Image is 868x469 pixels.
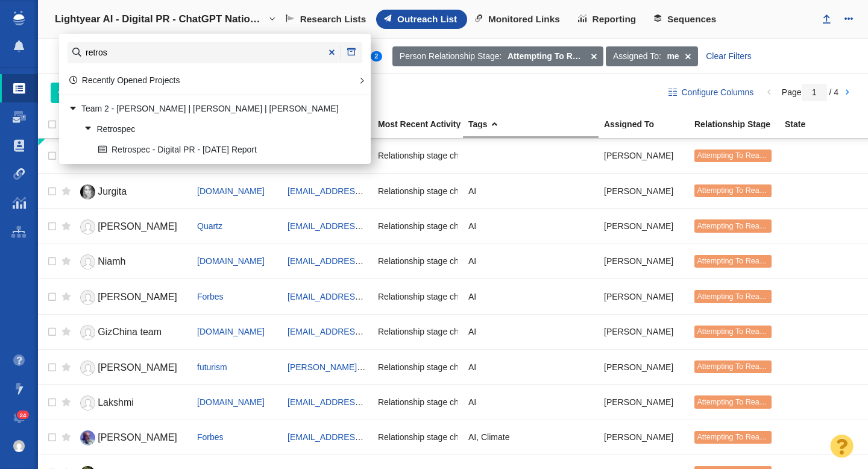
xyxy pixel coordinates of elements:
[77,392,186,414] a: Lakshmi
[667,50,679,63] strong: me
[613,50,661,63] span: Assigned To:
[77,427,186,449] a: [PERSON_NAME]
[604,178,684,204] div: [PERSON_NAME]
[77,357,186,379] a: [PERSON_NAME]
[689,420,779,455] td: Attempting To Reach (1 try)
[697,186,795,195] span: Attempting To Reach (2 tries)
[378,362,614,373] span: Relationship stage changed to: Attempting To Reach, 1 Attempt
[197,256,265,266] a: [DOMAIN_NAME]
[378,291,614,302] span: Relationship stage changed to: Attempting To Reach, 1 Attempt
[288,397,430,407] a: [EMAIL_ADDRESS][DOMAIN_NAME]
[278,10,376,29] a: Research Lists
[397,14,457,25] span: Outreach List
[77,216,186,238] a: [PERSON_NAME]
[467,10,570,29] a: Monitored Links
[197,432,224,442] a: Forbes
[98,397,134,408] span: Lakshmi
[604,120,693,128] div: Assigned To
[17,411,30,420] span: 24
[197,186,265,196] a: [DOMAIN_NAME]
[662,83,761,103] button: Configure Columns
[468,326,476,337] span: AI
[98,186,127,197] span: Jurgita
[468,221,476,231] span: AI
[288,292,430,301] a: [EMAIL_ADDRESS][DOMAIN_NAME]
[51,83,130,103] button: Add People
[77,322,186,343] a: GizChina team
[697,257,795,265] span: Attempting To Reach (2 tries)
[468,120,603,128] div: Tags
[488,14,560,25] span: Monitored Links
[604,283,684,309] div: [PERSON_NAME]
[81,120,346,139] a: Retrospec
[13,11,24,25] img: buzzstream_logo_iconsimple.png
[98,221,177,231] span: [PERSON_NAME]
[51,42,149,70] div: Websites
[694,120,784,128] div: Relationship Stage
[400,50,502,63] span: Person Relationship Stage:
[468,256,476,266] span: AI
[468,397,476,408] span: AI
[378,432,614,442] span: Relationship stage changed to: Attempting To Reach, 1 Attempt
[689,385,779,420] td: Attempting To Reach (1 try)
[55,13,266,25] h4: Lightyear AI - Digital PR - ChatGPT Nation: The States Leading (and Ignoring) the AI Boom
[646,10,726,29] a: Sequences
[197,362,227,372] a: futurism
[197,292,224,301] a: Forbes
[604,248,684,274] div: [PERSON_NAME]
[288,432,430,442] a: [EMAIL_ADDRESS][DOMAIN_NAME]
[288,327,430,336] a: [EMAIL_ADDRESS][DOMAIN_NAME]
[689,209,779,244] td: Attempting To Reach (1 try)
[697,362,789,371] span: Attempting To Reach (1 try)
[378,397,614,408] span: Relationship stage changed to: Attempting To Reach, 1 Attempt
[77,287,186,308] a: [PERSON_NAME]
[681,86,753,99] span: Configure Columns
[697,433,789,441] span: Attempting To Reach (1 try)
[288,221,430,231] a: [EMAIL_ADDRESS][DOMAIN_NAME]
[98,292,177,302] span: [PERSON_NAME]
[376,10,467,29] a: Outreach List
[694,120,784,130] a: Relationship Stage
[689,173,779,208] td: Attempting To Reach (2 tries)
[697,327,789,336] span: Attempting To Reach (1 try)
[197,327,265,336] a: [DOMAIN_NAME]
[689,314,779,349] td: Attempting To Reach (1 try)
[378,150,618,161] span: Relationship stage changed to: Attempting To Reach, 2 Attempts
[468,362,476,373] span: AI
[288,256,500,266] a: [EMAIL_ADDRESS][PERSON_NAME][DOMAIN_NAME]
[288,362,570,372] a: [PERSON_NAME][EMAIL_ADDRESS][PERSON_NAME][DOMAIN_NAME]
[197,221,222,231] a: Quartz
[689,244,779,279] td: Attempting To Reach (2 tries)
[98,432,177,442] span: [PERSON_NAME]
[689,139,779,174] td: Attempting To Reach (2 tries)
[197,397,265,407] a: [DOMAIN_NAME]
[65,100,346,119] a: Team 2 - [PERSON_NAME] | [PERSON_NAME] | [PERSON_NAME]
[378,326,614,337] span: Relationship stage changed to: Attempting To Reach, 1 Attempt
[689,279,779,314] td: Attempting To Reach (1 try)
[98,327,162,337] span: GizChina team
[604,424,684,450] div: [PERSON_NAME]
[378,256,618,266] span: Relationship stage changed to: Attempting To Reach, 2 Attempts
[468,186,476,197] span: AI
[77,251,186,272] a: Niamh
[697,292,789,301] span: Attempting To Reach (1 try)
[604,143,684,169] div: [PERSON_NAME]
[68,42,362,63] input: Find a Project
[77,181,186,203] a: Jurgita
[98,362,177,373] span: [PERSON_NAME]
[604,354,684,380] div: [PERSON_NAME]
[689,349,779,384] td: Attempting To Reach (1 try)
[508,50,585,63] strong: Attempting To Reach
[378,120,467,128] div: Most Recent Activity
[697,151,795,160] span: Attempting To Reach (2 tries)
[697,398,789,406] span: Attempting To Reach (1 try)
[468,432,509,442] span: AI, Climate
[782,87,838,97] span: Page / 4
